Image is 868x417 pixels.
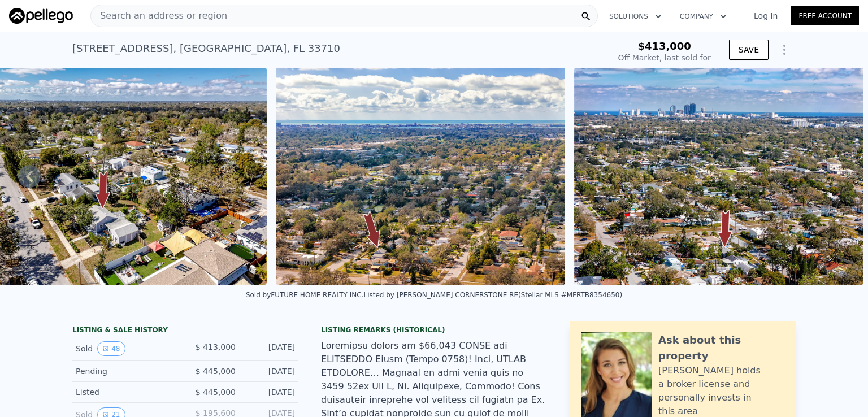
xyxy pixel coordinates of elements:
[196,342,236,351] span: $ 413,000
[76,386,176,398] div: Listed
[574,68,863,285] img: Sale: 148206061 Parcel: 54506413
[245,366,295,377] div: [DATE]
[729,40,769,60] button: SAVE
[97,341,125,356] button: View historical data
[76,341,176,356] div: Sold
[740,10,791,21] a: Log In
[72,41,340,57] div: [STREET_ADDRESS] , [GEOGRAPHIC_DATA] , FL 33710
[600,6,671,27] button: Solutions
[9,8,73,24] img: Pellego
[658,332,784,364] div: Ask about this property
[791,6,859,25] a: Free Account
[321,325,547,335] div: Listing Remarks (Historical)
[671,6,736,27] button: Company
[72,325,298,337] div: LISTING & SALE HISTORY
[245,341,295,356] div: [DATE]
[773,38,796,61] button: Show Options
[196,388,236,397] span: $ 445,000
[196,367,236,376] span: $ 445,000
[276,68,565,285] img: Sale: 148206061 Parcel: 54506413
[76,366,176,377] div: Pending
[246,291,364,299] div: Sold by FUTURE HOME REALTY INC .
[618,52,711,63] div: Off Market, last sold for
[637,40,691,52] span: $413,000
[363,291,622,299] div: Listed by [PERSON_NAME] CORNERSTONE RE (Stellar MLS #MFRTB8354650)
[91,9,227,23] span: Search an address or region
[245,386,295,398] div: [DATE]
